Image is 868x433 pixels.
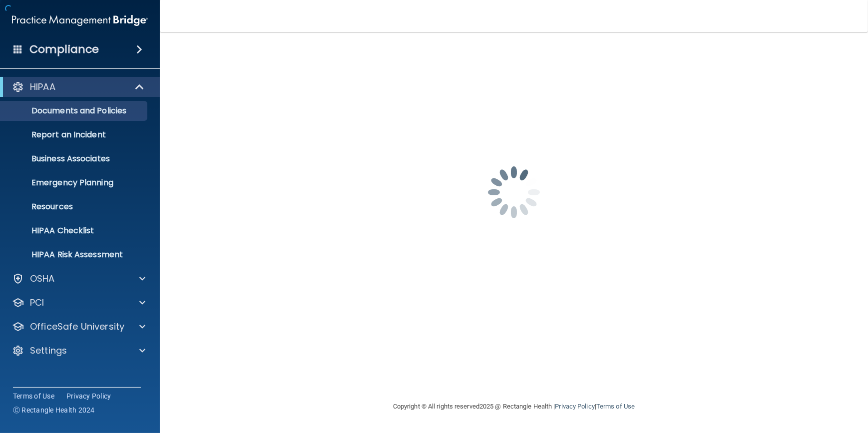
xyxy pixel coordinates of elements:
a: Privacy Policy [555,403,594,410]
div: Copyright © All rights reserved 2025 @ Rectangle Health | | [332,391,696,423]
p: Business Associates [6,154,143,164]
img: spinner.e123f6fc.gif [464,142,564,242]
p: OSHA [30,273,55,285]
a: Privacy Policy [66,391,111,401]
a: Terms of Use [596,403,635,410]
p: HIPAA Risk Assessment [6,250,143,260]
a: OfficeSafe University [12,321,145,333]
a: PCI [12,297,145,309]
img: PMB logo [12,10,148,30]
p: Documents and Policies [6,106,143,116]
h4: Compliance [29,42,99,56]
p: Report an Incident [6,130,143,140]
p: PCI [30,297,44,309]
p: Resources [6,202,143,212]
p: Emergency Planning [6,178,143,188]
a: Terms of Use [13,391,54,401]
p: OfficeSafe University [30,321,124,333]
a: Settings [12,345,145,357]
p: HIPAA Checklist [6,226,143,236]
span: Ⓒ Rectangle Health 2024 [13,405,95,415]
p: Settings [30,345,67,357]
a: OSHA [12,273,145,285]
p: HIPAA [30,81,55,93]
a: HIPAA [12,81,145,93]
